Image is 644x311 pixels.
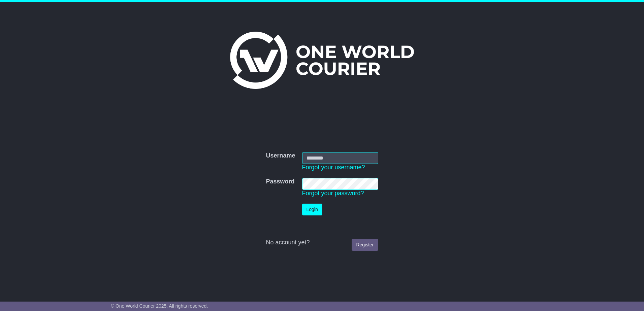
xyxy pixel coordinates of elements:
span: © One World Courier 2025. All rights reserved. [111,303,208,309]
img: One World [230,32,414,89]
button: Login [302,204,322,215]
a: Forgot your username? [302,164,365,171]
a: Forgot your password? [302,190,364,197]
a: Register [352,239,378,251]
label: Password [266,178,294,185]
label: Username [266,152,295,160]
div: No account yet? [266,239,378,246]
